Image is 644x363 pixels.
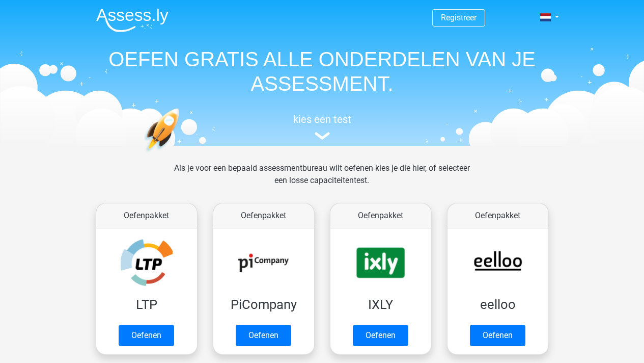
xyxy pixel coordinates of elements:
[88,47,556,96] h1: OEFEN GRATIS ALLE ONDERDELEN VAN JE ASSESSMENT.
[441,13,477,22] a: Registreer
[236,325,291,346] a: Oefenen
[470,325,525,346] a: Oefenen
[88,113,556,125] h5: kies een test
[144,108,219,200] img: oefenen
[353,325,408,346] a: Oefenen
[119,325,174,346] a: Oefenen
[166,162,478,199] div: Als je voor een bepaald assessmentbureau wilt oefenen kies je die hier, of selecteer een losse ca...
[96,8,169,32] img: Assessly
[315,132,330,140] img: assessment
[88,113,556,140] a: kies een test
